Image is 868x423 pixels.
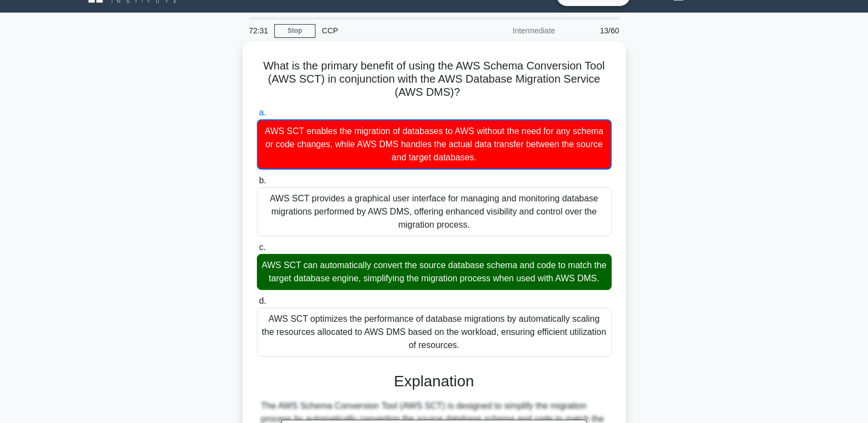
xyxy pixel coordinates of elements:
div: AWS SCT optimizes the performance of database migrations by automatically scaling the resources a... [257,308,612,357]
div: 13/60 [562,20,626,42]
div: AWS SCT can automatically convert the source database schema and code to match the target databas... [257,254,612,290]
h3: Explanation [263,372,605,391]
div: AWS SCT enables the migration of databases to AWS without the need for any schema or code changes... [257,119,612,170]
a: Stop [274,24,315,38]
span: b. [259,176,266,185]
span: c. [259,242,266,252]
div: Intermediate [466,20,562,42]
h5: What is the primary benefit of using the AWS Schema Conversion Tool (AWS SCT) in conjunction with... [256,59,613,100]
span: a. [259,108,266,117]
div: CCP [315,20,466,42]
span: d. [259,296,266,305]
div: AWS SCT provides a graphical user interface for managing and monitoring database migrations perfo... [257,187,612,236]
div: 72:31 [243,20,274,42]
